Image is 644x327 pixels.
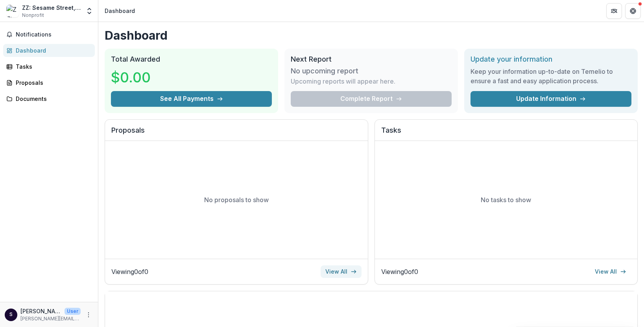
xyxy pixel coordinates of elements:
[381,126,631,141] h2: Tasks
[9,312,13,317] div: scott.umbel+10@gmail.com
[625,3,641,19] button: Get Help
[590,265,631,278] a: View All
[84,310,93,320] button: More
[16,62,89,71] div: Tasks
[481,195,531,205] p: No tasks to show
[291,77,395,86] p: Upcoming reports will appear here.
[111,67,170,88] h3: $0.00
[84,3,95,19] button: Open entity switcher
[3,44,95,57] a: Dashboard
[16,95,89,103] div: Documents
[6,5,19,17] img: ZZ: Sesame Street, Inc.
[291,55,452,64] h2: Next Report
[20,315,81,322] p: [PERSON_NAME][EMAIL_ADDRESS][PERSON_NAME][DOMAIN_NAME]
[3,92,95,105] a: Documents
[111,91,272,107] button: See All Payments
[204,195,269,205] p: No proposals to show
[65,308,81,315] p: User
[291,67,358,75] h3: No upcoming report
[3,28,95,41] button: Notifications
[16,31,92,38] span: Notifications
[16,79,89,87] div: Proposals
[321,265,362,278] a: View All
[105,28,638,42] h1: Dashboard
[22,12,44,19] span: Nonprofit
[105,7,135,15] div: Dashboard
[111,267,148,276] p: Viewing 0 of 0
[16,46,89,55] div: Dashboard
[3,76,95,89] a: Proposals
[3,60,95,73] a: Tasks
[22,4,81,12] div: ZZ: Sesame Street, Inc.
[381,267,418,276] p: Viewing 0 of 0
[101,5,138,16] nav: breadcrumb
[606,3,622,19] button: Partners
[111,55,272,64] h2: Total Awarded
[471,67,631,86] h3: Keep your information up-to-date on Temelio to ensure a fast and easy application process.
[471,91,631,107] a: Update Information
[111,126,362,141] h2: Proposals
[20,307,61,315] p: [PERSON_NAME][EMAIL_ADDRESS][PERSON_NAME][DOMAIN_NAME]
[471,55,631,64] h2: Update your information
